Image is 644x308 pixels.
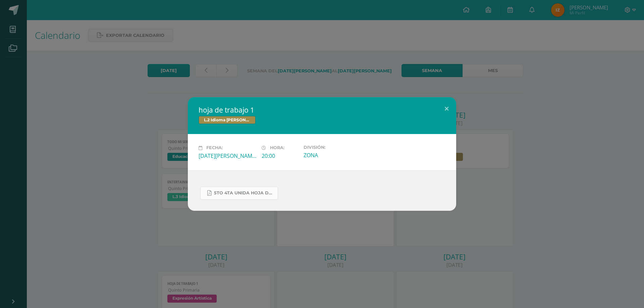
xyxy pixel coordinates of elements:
span: Hora: [270,145,284,150]
label: División: [304,145,361,150]
button: Close (Esc) [437,97,456,120]
span: 5to 4ta unida hoja de trabajo kaqchikel.pdf [214,190,274,196]
a: 5to 4ta unida hoja de trabajo kaqchikel.pdf [200,187,278,200]
span: L.2 Idioma [PERSON_NAME] [199,116,256,124]
span: Fecha: [206,145,223,150]
div: ZONA [304,151,361,159]
div: 20:00 [262,152,298,160]
h2: hoja de trabajo 1 [199,105,445,115]
div: [DATE][PERSON_NAME] [199,152,256,160]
